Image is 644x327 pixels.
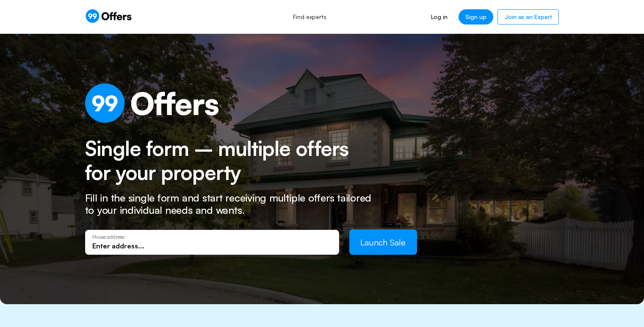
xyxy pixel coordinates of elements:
[85,136,367,185] h2: Single form – multiple offers for your property
[92,241,332,251] input: Enter address...
[498,9,559,25] a: Join as an Expert
[284,8,336,26] a: Find experts
[459,9,493,25] a: Sign up
[92,234,332,240] p: House address:
[85,192,381,216] p: Fill in the single form and start receiving multiple offers tailored to your individual needs and...
[349,229,417,255] button: Launch Sale
[360,237,406,248] span: Launch Sale
[424,9,454,25] a: Log in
